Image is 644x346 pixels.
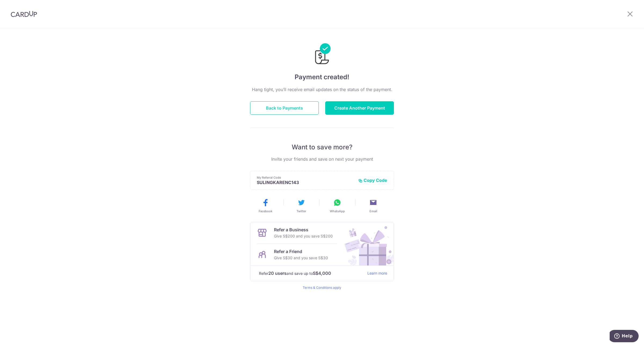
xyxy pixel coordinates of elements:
iframe: Opens a widget where you can find more information [610,330,639,343]
img: Payments [313,43,331,66]
span: Twitter [297,209,306,213]
p: Give S$30 and you save S$30 [274,255,328,261]
p: Refer and save up to [259,270,363,277]
button: WhatsApp [321,198,353,213]
p: My Referral Code [257,175,354,180]
strong: S$4,000 [313,270,331,276]
a: Terms & Conditions apply [303,286,341,290]
p: Refer a Business [274,226,333,233]
button: Back to Payments [250,101,319,115]
button: Email [357,198,389,213]
button: Copy Code [358,178,387,183]
strong: 20 users [268,270,287,276]
a: Learn more [367,270,387,277]
span: Email [369,209,377,213]
button: Facebook [250,198,281,213]
p: Hang tight, you’ll receive email updates on the status of the payment. [250,86,394,93]
button: Twitter [286,198,317,213]
p: Give S$200 and you save S$200 [274,233,333,239]
p: SULINGKARENC143 [257,180,354,185]
img: Refer [339,222,394,265]
h4: Payment created! [250,72,394,82]
img: CardUp [11,11,37,17]
button: Create Another Payment [325,101,394,115]
p: Invite your friends and save on next your payment [250,156,394,162]
span: Facebook [259,209,272,213]
p: Want to save more? [250,143,394,152]
span: WhatsApp [330,209,345,213]
p: Refer a Friend [274,248,328,255]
